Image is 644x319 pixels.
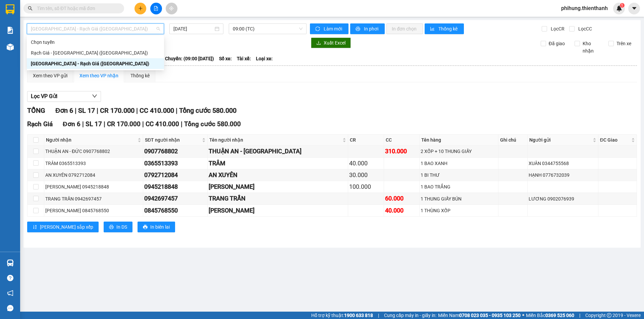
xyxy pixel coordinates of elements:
[378,312,379,319] span: |
[27,91,101,102] button: Lọc VP Gửi
[107,120,141,128] span: CR 170.000
[237,55,251,62] span: Tài xế:
[27,58,164,69] div: Sài Gòn - Rạch Giá (Hàng Hoá)
[350,23,385,34] button: printerIn phơi
[7,259,14,266] img: warehouse-icon
[209,194,347,203] div: TRANG TRẦN
[386,23,423,34] button: In đơn chọn
[27,37,164,48] div: Chọn tuyến
[143,181,208,193] td: 0945218848
[173,25,213,32] input: 13/08/2025
[421,183,497,190] div: 1 BAO TRẮNG
[349,182,382,191] div: 100.000
[421,195,497,203] div: 1 THUNG GIẤY BÚN
[144,170,206,180] div: 0792712084
[63,120,80,128] span: Đơn 6
[31,49,160,57] div: Rạch Giá - [GEOGRAPHIC_DATA] ([GEOGRAPHIC_DATA])
[6,4,14,14] img: logo-vxr
[143,225,148,230] span: printer
[184,120,241,128] span: Tổng cước 580.000
[208,205,348,217] td: KIM ANH
[219,55,232,62] span: Số xe:
[384,312,436,319] span: Cung cấp máy in - giấy in:
[27,222,99,232] button: sort-ascending[PERSON_NAME] sắp xếp
[421,148,497,155] div: 2 XỐP + 10 THUNG GIẤY
[529,136,591,144] span: Người gửi
[82,120,84,128] span: |
[150,3,162,14] button: file-add
[7,44,14,51] img: warehouse-icon
[556,4,613,12] span: phihung.thienthanh
[579,312,580,319] span: |
[97,106,98,114] span: |
[349,170,382,180] div: 30.000
[311,312,373,319] span: Hỗ trợ kỹ thuật:
[324,39,345,47] span: Xuất Excel
[135,3,146,14] button: plus
[430,26,436,32] span: bar-chart
[438,25,459,32] span: Thống kê
[142,120,144,128] span: |
[109,225,114,230] span: printer
[140,106,174,114] span: CC 410.000
[628,3,640,14] button: caret-down
[498,135,528,146] th: Ghi chú
[31,60,160,67] div: [GEOGRAPHIC_DATA] - Rạch Giá ([GEOGRAPHIC_DATA])
[46,136,136,144] span: Người nhận
[37,5,116,12] input: Tìm tên, số ĐT hoặc mã đơn
[150,223,170,231] span: In biên lai
[616,5,622,11] img: icon-new-feature
[364,25,379,32] span: In phơi
[45,171,142,179] div: AN XUYÊN 0792712084
[27,48,164,58] div: Rạch Giá - Sài Gòn (Hàng Hoá)
[130,72,150,79] div: Thống kê
[614,40,634,47] span: Trên xe
[316,41,321,46] span: download
[144,147,206,156] div: 0907768802
[138,6,143,11] span: plus
[580,40,603,55] span: Kho nhận
[385,194,418,203] div: 60.000
[27,120,53,128] span: Rạch Giá
[33,225,37,230] span: sort-ascending
[55,106,73,114] span: Đơn 6
[233,24,303,34] span: 09:00 (TC)
[522,314,524,317] span: ⚪️
[310,23,348,34] button: syncLàm mới
[600,136,630,144] span: ĐC Giao
[208,146,348,157] td: THUẬN AN - ĐỨC
[546,40,568,47] span: Đã giao
[104,120,105,128] span: |
[324,25,343,32] span: Làm mới
[144,206,206,215] div: 0845768550
[344,313,373,318] strong: 1900 633 818
[31,38,160,46] div: Chọn tuyến
[40,223,93,231] span: [PERSON_NAME] sắp xếp
[143,193,208,205] td: 0942697457
[7,275,13,281] span: question-circle
[92,93,97,99] span: down
[421,207,497,214] div: 1 THÙNG XỐP
[181,120,182,128] span: |
[621,3,623,8] span: 1
[209,147,347,156] div: THUẬN AN - [GEOGRAPHIC_DATA]
[176,106,177,114] span: |
[7,305,13,311] span: message
[145,136,201,144] span: SĐT người nhận
[143,146,208,157] td: 0907768802
[459,313,521,318] strong: 0708 023 035 - 0935 103 250
[143,205,208,217] td: 0845768550
[576,25,593,32] span: Lọc CC
[208,193,348,205] td: TRANG TRẦN
[104,222,132,232] button: printerIn DS
[100,106,135,114] span: CR 170.000
[28,6,33,11] span: search
[209,182,347,191] div: [PERSON_NAME]
[138,222,175,232] button: printerIn biên lai
[349,159,382,168] div: 40.000
[7,27,14,34] img: solution-icon
[144,194,206,203] div: 0942697457
[45,160,142,167] div: TRÂM 0365513393
[529,171,597,179] div: HẠNH 0776732039
[146,120,179,128] span: CC 410.000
